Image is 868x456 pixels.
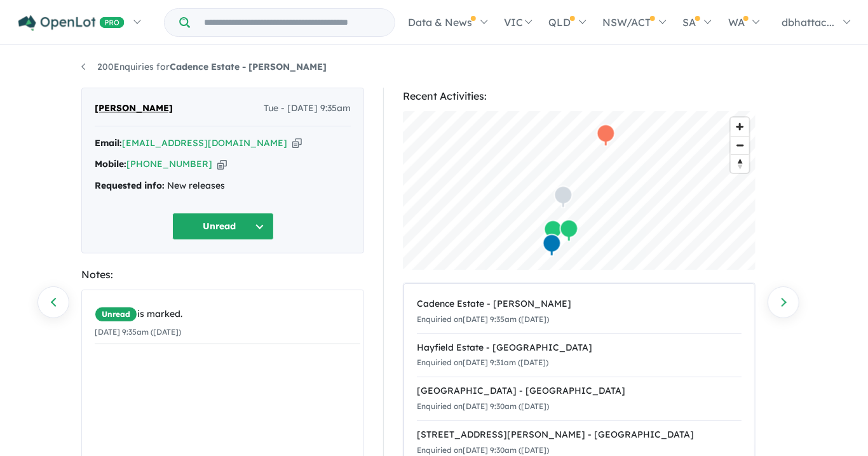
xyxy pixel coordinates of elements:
canvas: Map [403,111,756,270]
div: Recent Activities: [403,88,756,105]
div: [GEOGRAPHIC_DATA] - [GEOGRAPHIC_DATA] [417,384,742,399]
span: dbhattac... [782,16,834,29]
a: [EMAIL_ADDRESS][DOMAIN_NAME] [122,137,287,149]
span: Zoom out [731,137,749,154]
button: Zoom out [731,136,749,154]
small: Enquiried on [DATE] 9:30am ([DATE]) [417,445,549,455]
button: Copy [217,158,227,171]
a: [GEOGRAPHIC_DATA] - [GEOGRAPHIC_DATA]Enquiried on[DATE] 9:30am ([DATE]) [417,377,742,421]
span: Reset bearing to north [731,155,749,173]
div: [STREET_ADDRESS][PERSON_NAME] - [GEOGRAPHIC_DATA] [417,427,742,443]
button: Unread [172,213,274,240]
strong: Cadence Estate - [PERSON_NAME] [170,61,327,72]
div: is marked. [95,307,360,322]
nav: breadcrumb [81,60,787,75]
div: New releases [95,178,351,194]
strong: Mobile: [95,158,126,170]
div: Hayfield Estate - [GEOGRAPHIC_DATA] [417,340,742,356]
div: Cadence Estate - [PERSON_NAME] [417,297,742,312]
span: Unread [95,307,137,322]
button: Copy [292,137,302,150]
div: Map marker [554,185,573,209]
strong: Email: [95,137,122,149]
span: Tue - [DATE] 9:35am [264,101,351,116]
div: Map marker [597,124,616,147]
div: Map marker [544,220,563,243]
div: Map marker [560,219,579,243]
small: Enquiried on [DATE] 9:31am ([DATE]) [417,358,548,367]
a: Cadence Estate - [PERSON_NAME]Enquiried on[DATE] 9:35am ([DATE]) [417,290,742,334]
span: [PERSON_NAME] [95,101,173,116]
input: Try estate name, suburb, builder or developer [193,9,392,36]
a: Hayfield Estate - [GEOGRAPHIC_DATA]Enquiried on[DATE] 9:31am ([DATE]) [417,333,742,378]
button: Zoom in [731,117,749,136]
img: Openlot PRO Logo White [18,15,125,31]
strong: Requested info: [95,180,165,191]
small: [DATE] 9:35am ([DATE]) [95,327,181,337]
button: Reset bearing to north [731,154,749,173]
small: Enquiried on [DATE] 9:30am ([DATE]) [417,401,549,411]
small: Enquiried on [DATE] 9:35am ([DATE]) [417,314,549,324]
div: Map marker [543,234,562,257]
div: Notes: [81,266,364,283]
a: 200Enquiries forCadence Estate - [PERSON_NAME] [81,61,327,72]
a: [PHONE_NUMBER] [126,158,212,170]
